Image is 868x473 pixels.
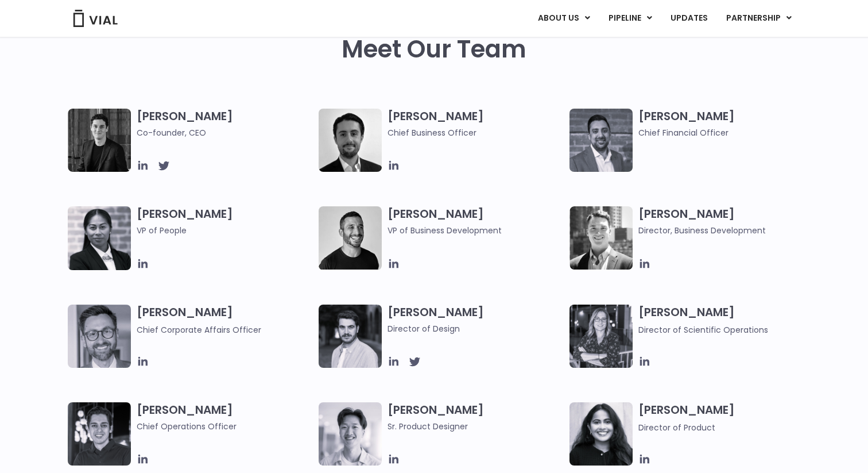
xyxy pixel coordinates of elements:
[599,9,661,28] a: PIPELINEMenu Toggle
[72,10,118,27] img: Vial Logo
[68,402,131,466] img: Headshot of smiling man named Josh
[137,206,313,253] h3: [PERSON_NAME]
[68,206,131,270] img: Catie
[137,305,313,336] h3: [PERSON_NAME]
[137,324,261,336] span: Chief Corporate Affairs Officer
[387,126,564,139] span: Chief Business Officer
[319,206,382,270] img: A black and white photo of a man smiling.
[137,420,313,433] span: Chief Operations Officer
[137,126,313,139] span: Co-founder, CEO
[638,305,815,336] h3: [PERSON_NAME]
[137,402,313,433] h3: [PERSON_NAME]
[387,420,564,433] span: Sr. Product Designer
[387,402,564,433] h3: [PERSON_NAME]
[387,224,564,237] span: VP of Business Development
[569,206,633,270] img: A black and white photo of a smiling man in a suit at ARVO 2023.
[717,9,801,28] a: PARTNERSHIPMenu Toggle
[638,126,815,139] span: Chief Financial Officer
[638,224,815,237] span: Director, Business Development
[529,9,599,28] a: ABOUT USMenu Toggle
[387,109,564,139] h3: [PERSON_NAME]
[387,322,564,335] span: Director of Design
[387,305,564,335] h3: [PERSON_NAME]
[638,206,815,237] h3: [PERSON_NAME]
[387,206,564,237] h3: [PERSON_NAME]
[68,305,131,368] img: Paolo-M
[319,109,382,172] img: A black and white photo of a man in a suit holding a vial.
[319,402,382,466] img: Brennan
[68,109,131,172] img: A black and white photo of a man in a suit attending a Summit.
[569,305,633,368] img: Headshot of smiling woman named Sarah
[638,109,815,139] h3: [PERSON_NAME]
[661,9,716,28] a: UPDATES
[638,422,715,433] span: Director of Product
[638,324,768,336] span: Director of Scientific Operations
[569,402,633,466] img: Smiling woman named Dhruba
[319,305,382,368] img: Headshot of smiling man named Albert
[638,402,815,434] h3: [PERSON_NAME]
[569,109,633,172] img: Headshot of smiling man named Samir
[137,109,313,139] h3: [PERSON_NAME]
[342,36,526,63] h2: Meet Our Team
[137,224,313,237] span: VP of People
